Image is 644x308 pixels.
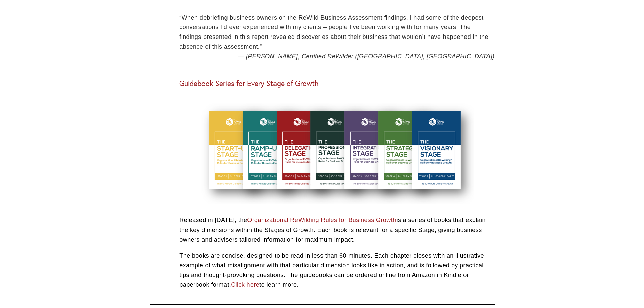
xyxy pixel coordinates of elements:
p: Released in [DATE], the is a series of books that explain the key dimensions within the Stages of... [179,215,494,244]
h3: Guidebook Series for Every Stage of Growth [179,79,494,88]
a: Click here [231,281,259,288]
figcaption: — [PERSON_NAME], Certified ReWilder ([GEOGRAPHIC_DATA], [GEOGRAPHIC_DATA]) [179,52,494,62]
span: ” [260,43,262,50]
span: “ [179,14,181,21]
a: Organizational ReWilding Rules for Business Growth [247,217,396,223]
p: The books are concise, designed to be read in less than 60 minutes. Each chapter closes with an i... [179,251,494,290]
blockquote: When debriefing business owners on the ReWild Business Assessment findings, I had some of the dee... [179,13,494,52]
